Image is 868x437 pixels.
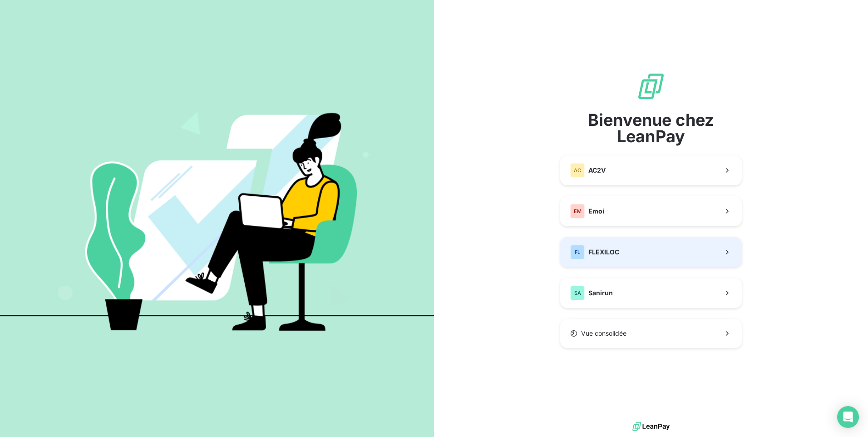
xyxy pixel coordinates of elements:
span: Bienvenue chez LeanPay [560,112,742,144]
span: FLEXILOC [588,248,619,257]
div: FL [570,245,585,259]
span: Emoi [588,207,604,216]
span: AC2V [588,166,606,175]
span: Sanirun [588,288,613,298]
img: logo [632,420,670,433]
div: Open Intercom Messenger [837,406,859,428]
div: AC [570,163,585,178]
div: EM [570,204,585,218]
div: SA [570,286,585,300]
span: Vue consolidée [581,329,626,338]
button: EMEmoi [560,196,742,226]
button: SASanirun [560,278,742,308]
button: ACAC2V [560,155,742,185]
img: logo sigle [636,72,666,101]
button: FLFLEXILOC [560,237,742,267]
button: Vue consolidée [560,319,742,348]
